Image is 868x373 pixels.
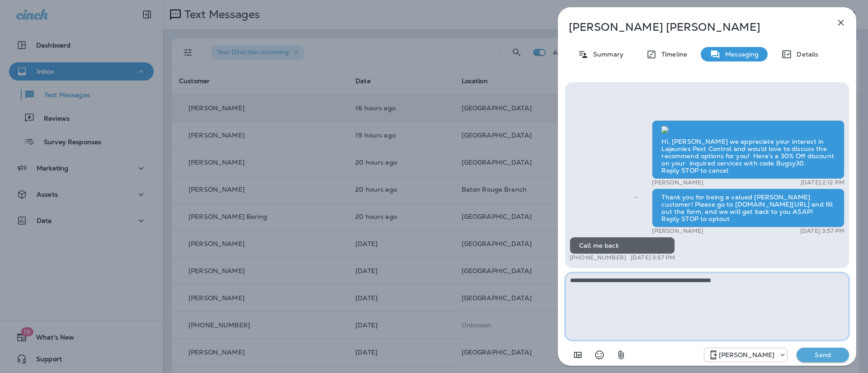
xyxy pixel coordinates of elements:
p: Timeline [657,51,687,58]
button: Select an emoji [590,346,609,364]
p: Details [792,51,818,58]
p: [PHONE_NUMBER] [570,254,626,261]
div: Thank you for being a valued [PERSON_NAME] customer! Please go to [DOMAIN_NAME][URL] and fill out... [652,189,844,227]
p: Summary [589,51,623,58]
div: Call me back [570,237,675,254]
img: twilio-download [661,126,669,133]
button: Add in a premade template [569,346,587,364]
div: Hi, [PERSON_NAME] we appreciate your interest in Lajaunies Pest Control and would love to discuss... [652,120,844,179]
p: [PERSON_NAME] [652,227,703,235]
div: +1 (504) 576-9603 [704,349,788,360]
p: Messaging [721,51,759,58]
p: [DATE] 2:12 PM [801,179,844,186]
p: [DATE] 3:57 PM [631,254,675,261]
span: Sent [634,193,638,201]
button: Send [797,348,849,362]
p: [DATE] 3:57 PM [800,227,844,235]
p: Send [804,351,842,359]
p: [PERSON_NAME] [652,179,703,186]
p: [PERSON_NAME] [PERSON_NAME] [569,21,816,33]
p: [PERSON_NAME] [719,351,775,359]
